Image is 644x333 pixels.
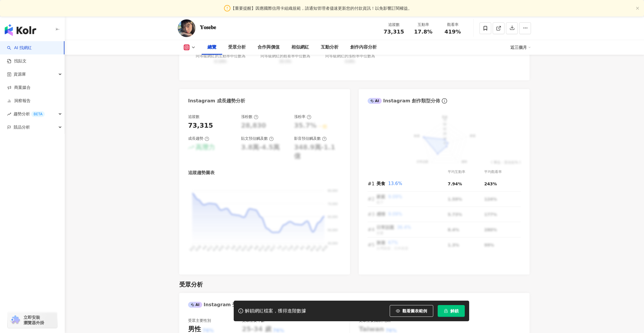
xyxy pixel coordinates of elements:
div: 平均互動率 [448,169,484,175]
span: 美食 [376,181,385,186]
button: close [636,6,639,10]
div: 創作內容分析 [350,44,377,51]
div: BETA [31,111,45,117]
span: close [636,6,639,10]
div: 貼文預估觸及數 [241,136,274,141]
div: 影音預估觸及數 [294,136,327,141]
img: logo [5,24,36,36]
div: 相似網紅 [291,44,309,51]
div: 互動率 [412,22,434,28]
span: 趨勢分析 [14,107,45,121]
span: lock [444,309,448,313]
span: 觀看圖表範例 [402,309,427,313]
div: 解鎖網紅檔案，獲得進階數據 [245,308,306,314]
span: 13.6% [388,181,402,186]
span: 資源庫 [14,68,26,81]
div: #1 [368,180,376,187]
a: 洞察報告 [7,98,31,104]
div: Instagram 創作類型分佈 [368,98,440,104]
img: chrome extension [9,315,21,325]
span: 競品分析 [14,121,30,134]
div: 追蹤數 [188,114,200,119]
div: 受眾分析 [228,44,246,51]
div: 同等級網紅的漲粉率中位數為 [324,54,376,64]
a: chrome extension立即安裝 瀏覽器外掛 [8,312,57,328]
div: 同等級網紅的互動率中位數為 [195,54,246,64]
div: 合作與價值 [258,44,280,51]
span: 73,315 [384,29,404,35]
div: 漲粉率 [294,114,311,119]
div: 漲粉數 [241,114,258,119]
span: 35.5% [279,59,291,64]
span: 立即安裝 瀏覽器外掛 [24,315,44,325]
button: 解鎖 [438,305,465,317]
span: rise [7,112,11,116]
span: 419% [444,29,461,35]
a: 商案媒合 [7,85,31,91]
span: 7.94% [448,182,462,186]
span: 0.19% [214,59,226,64]
img: KOL Avatar [178,19,195,37]
span: info-circle [441,97,448,104]
div: Instagram 成長趨勢分析 [188,98,245,104]
div: 73,315 [188,121,213,130]
span: 【重要提醒】因應國際信用卡組織規範，請通知管理者儘速更新您的付款資訊！以免影響訂閱權益。 [231,5,412,11]
div: 近三個月 [510,43,531,52]
div: 互動分析 [321,44,338,51]
button: 觀看圖表範例 [390,305,433,317]
div: AI [368,98,382,104]
div: 平均觀看率 [484,169,521,175]
a: 找貼文 [7,58,26,64]
div: 受眾分析 [179,280,203,289]
div: 追蹤數 [383,22,405,28]
div: 成長趨勢 [188,136,209,141]
span: 0.8% [345,59,355,64]
div: 同等級網紅的觀看率中位數為 [260,54,311,64]
div: 追蹤趨勢圖表 [188,170,215,176]
span: 解鎖 [450,309,459,313]
div: 𝐘𝐨𝐬𝐞𝐛𝐞 [200,24,216,31]
a: searchAI 找網紅 [7,45,32,51]
div: 觀看率 [441,22,464,28]
span: 17.8% [414,29,432,35]
div: 總覽 [208,44,216,51]
span: 243% [484,182,497,186]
